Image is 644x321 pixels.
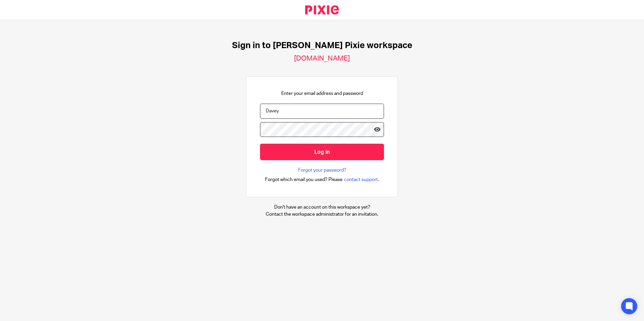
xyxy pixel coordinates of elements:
h2: [DOMAIN_NAME] [294,54,350,63]
input: Log in [260,144,384,160]
span: Forgot which email you used? Please [265,176,343,183]
div: . [265,176,379,183]
h1: Sign in to [PERSON_NAME] Pixie workspace [232,40,412,51]
input: name@example.com [260,104,384,119]
p: Don't have an account on this workspace yet? [266,204,378,211]
a: Forgot your password? [298,167,346,174]
p: Enter your email address and password [281,90,363,97]
span: contact support [344,176,378,183]
p: Contact the workspace administrator for an invitation. [266,211,378,218]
